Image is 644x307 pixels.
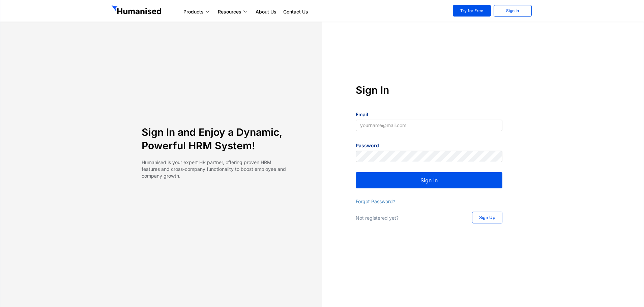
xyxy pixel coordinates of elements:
[112,5,163,16] img: GetHumanised Logo
[472,212,502,223] a: Sign Up
[280,8,312,16] a: Contact Us
[142,159,288,179] p: Humanised is your expert HR partner, offering proven HRM features and cross-company functionality...
[356,120,502,131] input: yourname@mail.com
[356,83,502,97] h4: Sign In
[142,125,288,152] h4: Sign In and Enjoy a Dynamic, Powerful HRM System!
[453,5,491,17] a: Try for Free
[180,8,214,16] a: Products
[214,8,252,16] a: Resources
[356,142,379,149] label: Password
[252,8,280,16] a: About Us
[356,198,395,204] a: Forgot Password?
[356,215,459,221] p: Not registered yet?
[494,5,532,17] a: Sign In
[356,172,502,188] button: Sign In
[479,215,495,220] span: Sign Up
[356,111,368,118] label: Email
